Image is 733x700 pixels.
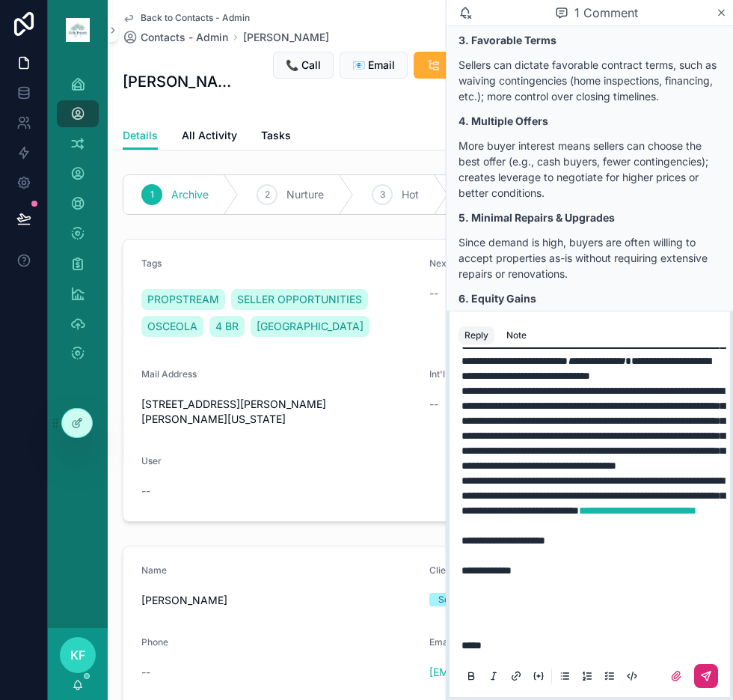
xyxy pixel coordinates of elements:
[123,128,158,143] span: Details
[458,292,536,305] strong: 6. Equity Gains
[340,52,408,79] button: 📧 Email
[458,234,721,281] p: Since demand is high, buyers are often willing to accept properties as-is without requiring exten...
[141,636,168,648] span: Phone
[141,484,150,499] span: --
[458,138,721,201] p: More buyer interest means sellers can choose the best offer (e.g., cash buyers, fewer contingenci...
[141,316,203,337] a: OSCEOLA
[429,397,438,412] span: --
[182,122,237,152] a: All Activity
[574,4,638,22] span: 1 Comment
[141,593,417,608] span: [PERSON_NAME]
[429,368,482,380] span: Int'l Address
[265,189,270,201] span: 2
[429,665,610,680] a: [EMAIL_ADDRESS][DOMAIN_NAME]
[66,18,90,42] img: App logo
[286,58,321,73] span: 📞 Call
[237,292,362,307] span: SELLER OPPORTUNITIES
[429,564,477,576] span: Client Type
[141,30,228,45] span: Contacts - Admin
[429,636,453,648] span: Email
[243,30,329,45] a: [PERSON_NAME]
[458,115,548,127] strong: 4. Multiple Offers
[286,187,324,202] span: Nurture
[141,12,250,24] span: Back to Contacts - Admin
[261,122,291,152] a: Tasks
[429,286,438,301] span: --
[123,71,236,92] h1: [PERSON_NAME]
[500,326,533,344] button: Note
[141,564,167,576] span: Name
[380,189,385,201] span: 3
[414,52,529,79] button: Set Next Task
[147,319,197,334] span: OSCEOLA
[458,326,494,344] button: Reply
[141,665,150,680] span: --
[141,455,162,466] span: User
[171,187,209,202] span: Archive
[123,12,250,24] a: Back to Contacts - Admin
[429,258,472,269] span: Next Task
[458,211,615,224] strong: 5. Minimal Repairs & Upgrades
[123,30,228,45] a: Contacts - Admin
[257,319,364,334] span: [GEOGRAPHIC_DATA]
[48,60,108,386] div: scrollable content
[458,57,721,104] p: Sellers can dictate favorable contract terms, such as waiving contingencies (home inspections, fi...
[251,316,369,337] a: [GEOGRAPHIC_DATA]
[141,258,162,269] span: Tags
[70,646,85,664] span: KF
[141,289,225,310] a: PROPSTREAM
[141,397,417,427] span: [STREET_ADDRESS][PERSON_NAME][PERSON_NAME][US_STATE]
[506,329,527,341] div: Note
[261,128,291,143] span: Tasks
[402,187,419,202] span: Hot
[352,58,395,73] span: 📧 Email
[147,292,219,307] span: PROPSTREAM
[141,368,197,380] span: Mail Address
[182,128,237,143] span: All Activity
[123,122,158,150] a: Details
[273,52,334,79] button: 📞 Call
[458,34,556,46] strong: 3. Favorable Terms
[215,319,239,334] span: 4 BR
[209,316,245,337] a: 4 BR
[150,189,154,201] span: 1
[231,289,368,310] a: SELLER OPPORTUNITIES
[438,593,463,606] div: Seller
